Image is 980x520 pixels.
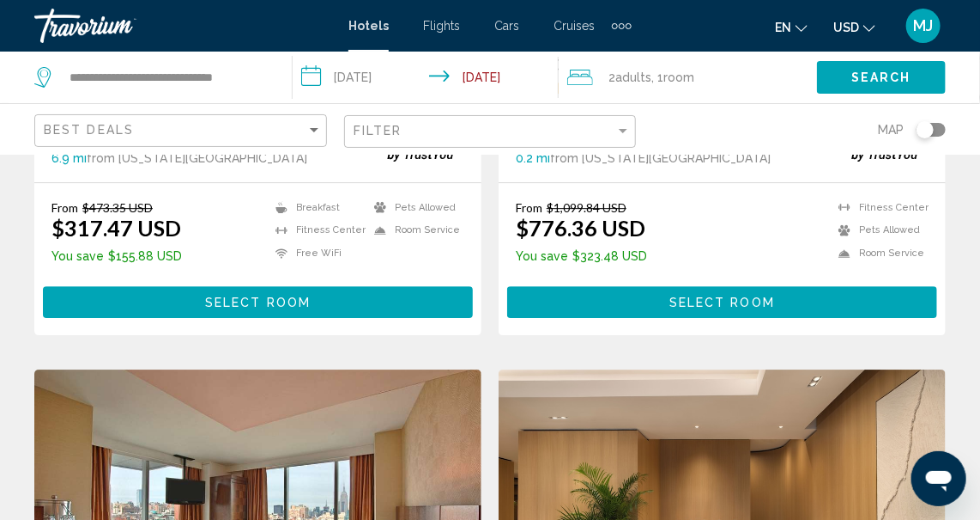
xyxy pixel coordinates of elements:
span: USD [833,21,859,34]
span: 0.2 mi [516,151,550,165]
li: Room Service [830,246,929,260]
li: Fitness Center [267,223,366,238]
li: Pets Allowed [830,223,929,238]
del: $1,099.84 USD [547,200,626,215]
ins: $317.47 USD [51,215,181,241]
li: Pets Allowed [366,200,464,215]
mat-select: Sort by [44,124,322,138]
a: Cars [494,19,519,33]
span: Select Room [205,296,311,309]
span: From [516,200,542,215]
button: Select Room [43,286,473,318]
button: User Menu [901,8,946,44]
a: Flights [423,19,460,33]
button: Search [817,61,946,93]
button: Change language [775,15,808,40]
li: Free WiFi [267,246,366,260]
button: Filter [344,114,637,150]
span: from [US_STATE][GEOGRAPHIC_DATA] [87,151,307,165]
li: Room Service [366,223,464,238]
iframe: Button to launch messaging window [911,451,966,506]
span: Room [663,70,694,84]
li: Breakfast [267,200,366,215]
a: Select Room [507,291,937,309]
a: Cruises [554,19,595,33]
span: Adults [615,70,651,84]
span: You save [51,249,104,263]
span: You save [516,249,568,263]
button: Travelers: 2 adults, 0 children [559,52,817,103]
span: Search [851,71,911,85]
span: Filter [354,124,402,138]
span: 6.9 mi [51,151,87,165]
button: Check-in date: Dec 23, 2025 Check-out date: Dec 27, 2025 [293,52,560,103]
span: 2 [608,65,651,89]
a: Select Room [43,291,473,309]
button: Extra navigation items [612,12,632,40]
button: Change currency [833,15,875,40]
button: Toggle map [904,122,946,138]
p: $155.88 USD [51,249,182,263]
span: Select Room [669,296,775,309]
del: $473.35 USD [82,200,153,215]
p: $323.48 USD [516,249,647,263]
span: , 1 [651,65,694,89]
button: Select Room [507,286,937,318]
span: From [51,200,78,215]
span: Best Deals [44,123,134,137]
a: Travorium [34,9,331,43]
span: from [US_STATE][GEOGRAPHIC_DATA] [550,151,771,165]
ins: $776.36 USD [516,215,645,241]
span: MJ [914,17,934,34]
span: en [775,21,791,34]
li: Fitness Center [830,200,929,215]
span: Map [878,118,904,142]
a: Hotels [348,19,389,33]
